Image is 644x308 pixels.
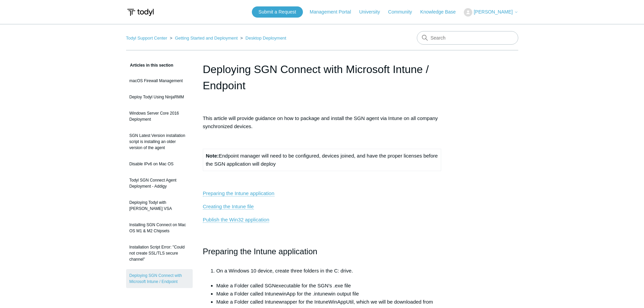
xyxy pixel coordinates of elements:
a: Disable IPv6 on Mac OS [126,158,193,170]
a: Community [388,8,419,16]
a: Windows Server Core 2016 Deployment [126,107,193,126]
a: Publish the Win32 application [203,217,269,223]
a: SGN Latest Version installation script is installing an older version of the agent [126,129,193,154]
span: Articles in this section [126,63,173,68]
img: Todyl Support Center Help Center home page [126,6,155,19]
li: Make a Folder called IntunewinApp for the .intunewin output file [216,290,442,298]
td: Endpoint manager will need to be configured, devices joined, and have the proper licenses before ... [203,149,441,171]
a: Deploying Todyl with [PERSON_NAME] VSA [126,196,193,215]
p: This article will provide guidance on how to package and install the SGN agent via Intune on all ... [203,114,442,131]
span: [PERSON_NAME] [474,9,512,15]
li: Desktop Deployment [239,35,286,41]
a: Creating the Intune file [203,204,254,210]
li: On a Windows 10 device, create three folders in the C: drive. [216,267,442,275]
a: University [359,8,386,16]
a: Installing SGN Connect on Mac OS M1 & M2 Chipsets [126,218,193,237]
strong: Note: [206,153,219,159]
li: Make a Folder called SGNexecutable for the SGN’s .exe file [216,282,442,290]
input: Search [417,31,518,45]
a: Todyl Support Center [126,35,167,41]
button: [PERSON_NAME] [464,8,518,17]
h1: Deploying SGN Connect with Microsoft Intune / Endpoint [203,61,442,94]
a: Todyl SGN Connect Agent Deployment - Addigy [126,174,193,193]
a: Desktop Deployment [245,35,286,41]
a: Management Portal [310,8,358,16]
li: Getting Started and Deployment [168,35,239,41]
a: Deploy Todyl Using NinjaRMM [126,91,193,103]
a: Deploying SGN Connect with Microsoft Intune / Endpoint [126,269,193,288]
a: Submit a Request [252,6,303,18]
li: Todyl Support Center [126,35,169,41]
span: Preparing the Intune application [203,247,317,256]
a: Installation Script Error: "Could not create SSL/TLS secure channel" [126,241,193,266]
a: macOS Firewall Management [126,74,193,87]
a: Preparing the Intune application [203,190,275,196]
a: Knowledge Base [420,8,462,16]
a: Getting Started and Deployment [175,35,238,41]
